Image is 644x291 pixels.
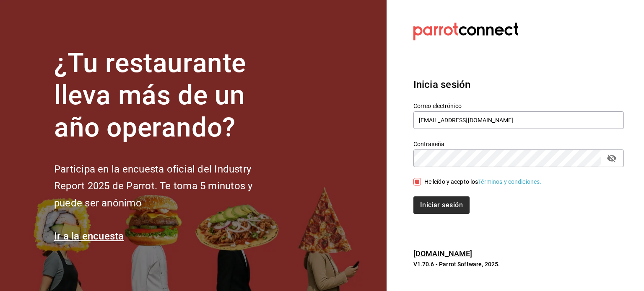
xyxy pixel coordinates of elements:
[424,178,542,186] div: He leído y acepto los
[54,230,124,242] a: Ir a la encuesta
[413,196,470,214] button: Iniciar sesión
[413,111,624,129] input: Ingresa tu correo electrónico
[413,141,624,147] label: Contraseña
[605,151,619,165] button: passwordField
[413,249,473,258] a: [DOMAIN_NAME]
[54,47,280,144] h1: ¿Tu restaurante lleva más de un año operando?
[54,161,280,212] h2: Participa en la encuesta oficial del Industry Report 2025 de Parrot. Te toma 5 minutos y puede se...
[413,103,624,109] label: Correo electrónico
[413,77,624,92] h3: Inicia sesión
[478,178,541,185] a: Términos y condiciones.
[413,260,624,268] p: V1.70.6 - Parrot Software, 2025.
